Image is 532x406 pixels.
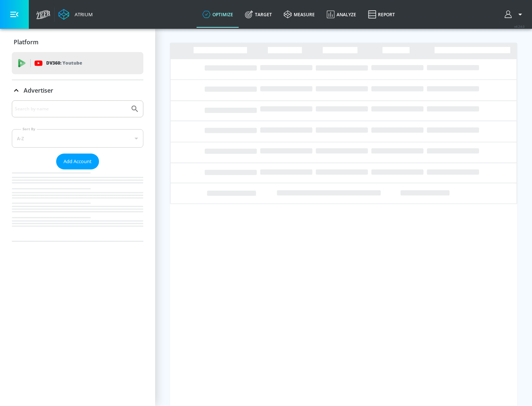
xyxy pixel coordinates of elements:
p: Platform [14,38,38,46]
p: DV360: [46,59,82,67]
div: Advertiser [12,100,143,241]
button: Add Account [56,154,99,169]
label: Sort By [21,127,37,131]
a: Atrium [58,9,93,20]
a: measure [278,1,321,28]
div: Atrium [72,11,93,18]
div: Platform [12,32,143,52]
span: v 4.24.0 [514,24,525,28]
div: Advertiser [12,80,143,101]
a: optimize [197,1,239,28]
span: Add Account [64,157,92,166]
div: DV360: Youtube [12,52,143,74]
div: A-Z [12,129,143,148]
a: Report [362,1,401,28]
p: Youtube [62,59,82,67]
nav: list of Advertiser [12,169,143,241]
a: Target [239,1,278,28]
p: Advertiser [24,86,53,94]
input: Search by name [15,104,127,114]
a: Analyze [321,1,362,28]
